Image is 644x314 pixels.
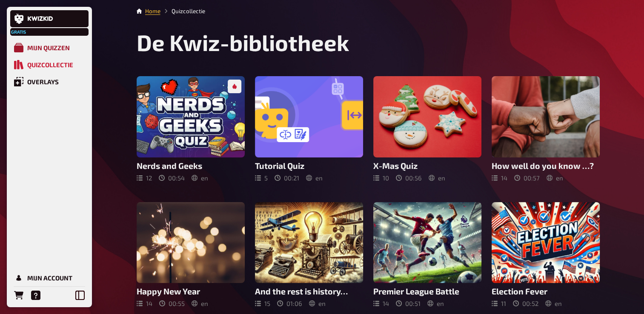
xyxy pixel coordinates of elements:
[27,61,73,69] div: Quizcollectie
[547,174,563,182] div: en
[137,286,245,296] h3: Happy New Year
[192,300,208,307] div: en
[309,300,326,307] div: en
[396,300,421,307] div: 00 : 51
[27,78,59,86] div: Overlays
[11,29,26,34] span: Gratis
[192,174,208,182] div: en
[492,300,506,307] div: 11
[373,174,389,182] div: 10
[306,174,323,182] div: en
[492,286,600,296] h3: Election Fever
[492,161,600,171] h3: How well do you know …?
[492,202,600,308] a: Election Fever1100:52en
[255,174,268,182] div: 5
[373,161,481,171] h3: X-Mas Quiz
[255,286,363,296] h3: And the rest is history…
[160,7,205,15] li: Quizcollectie
[27,44,70,51] div: Mijn quizzen
[396,174,422,182] div: 00 : 56
[145,7,160,15] li: Home
[492,174,507,182] div: 14
[255,161,363,171] h3: Tutorial Quiz
[27,274,72,282] div: Mijn Account
[277,300,302,307] div: 01 : 06
[545,300,562,307] div: en
[514,174,540,182] div: 00 : 57
[159,300,185,307] div: 00 : 55
[373,300,389,307] div: 14
[255,202,363,308] a: And the rest is history…1501:06en
[10,56,89,73] a: Quizcollectie
[137,29,600,56] h1: De Kwiz-bibliotheek
[145,8,160,14] a: Home
[255,76,363,182] a: Tutorial Quiz500:21en
[137,76,245,182] a: Nerds and Geeks1200:54en
[427,300,444,307] div: en
[513,300,538,307] div: 00 : 52
[137,174,152,182] div: 12
[373,286,481,296] h3: Premier League Battle
[373,76,481,182] a: X-Mas Quiz1000:56en
[137,161,245,171] h3: Nerds and Geeks
[27,287,44,304] a: Help
[373,202,481,308] a: Premier League Battle1400:51en
[137,202,245,308] a: Happy New Year1400:55en
[10,39,89,56] a: Mijn quizzen
[159,174,185,182] div: 00 : 54
[10,73,89,90] a: Overlays
[10,269,89,286] a: Mijn Account
[255,300,270,307] div: 15
[10,287,27,304] a: Bestellingen
[137,300,152,307] div: 14
[429,174,445,182] div: en
[492,76,600,182] a: How well do you know …?1400:57en
[275,174,299,182] div: 00 : 21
